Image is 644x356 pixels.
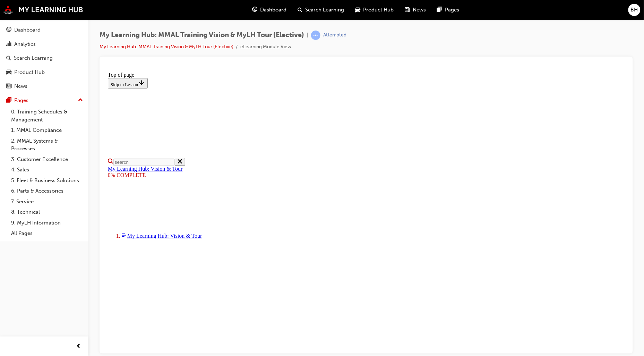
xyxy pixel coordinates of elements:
[400,3,432,17] a: news-iconNews
[6,83,11,90] span: news-icon
[6,69,11,76] span: car-icon
[323,32,346,39] div: Attempted
[3,9,43,19] button: Skip to Lesson
[6,55,11,61] span: search-icon
[432,3,465,17] a: pages-iconPages
[247,3,292,17] a: guage-iconDashboard
[298,6,303,14] span: search-icon
[3,80,86,93] a: News
[260,6,287,14] span: Dashboard
[8,186,86,196] a: 6. Parts & Accessories
[6,41,11,48] span: chart-icon
[8,196,86,207] a: 7. Service
[631,6,638,14] span: BH
[8,154,86,165] a: 3. Customer Excellence
[78,96,83,105] span: up-icon
[8,175,86,186] a: 5. Fleet & Business Solutions
[3,3,520,9] div: Top of page
[3,24,86,36] a: Dashboard
[292,3,350,17] a: search-iconSearch Learning
[3,52,86,65] a: Search Learning
[3,103,520,109] div: 0% COMPLETE
[3,66,86,79] a: Product Hub
[3,38,86,51] a: Analytics
[8,164,86,175] a: 4. Sales
[363,6,394,14] span: Product Hub
[445,6,460,14] span: Pages
[413,6,426,14] span: News
[6,27,11,33] span: guage-icon
[14,96,28,104] div: Pages
[100,31,304,39] span: My Learning Hub: MMAL Training Vision & MyLH Tour (Elective)
[100,44,233,50] a: My Learning Hub: MMAL Training Vision & MyLH Tour (Elective)
[14,82,27,90] div: News
[14,54,53,62] div: Search Learning
[252,6,258,14] span: guage-icon
[3,22,86,94] button: DashboardAnalyticsSearch LearningProduct HubNews
[8,136,86,154] a: 2. MMAL Systems & Processes
[14,68,45,76] div: Product Hub
[3,97,78,103] a: My Learning Hub: Vision & Tour
[8,107,86,125] a: 0. Training Schedules & Management
[3,94,86,107] button: Pages
[14,40,36,48] div: Analytics
[311,31,320,40] span: learningRecordVerb_ATTEMPT-icon
[405,6,410,14] span: news-icon
[6,98,11,104] span: pages-icon
[8,125,86,136] a: 1. MMAL Compliance
[240,43,291,51] li: eLearning Module View
[14,26,41,34] div: Dashboard
[8,218,86,228] a: 9. MyLH Information
[8,228,86,239] a: All Pages
[6,13,40,18] span: Skip to Lesson
[76,342,81,351] span: prev-icon
[628,4,641,16] button: BH
[306,6,344,14] span: Search Learning
[350,3,400,17] a: car-iconProduct Hub
[355,6,361,14] span: car-icon
[437,6,443,14] span: pages-icon
[8,207,86,218] a: 8. Technical
[3,5,83,14] img: mmal
[307,31,308,39] span: |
